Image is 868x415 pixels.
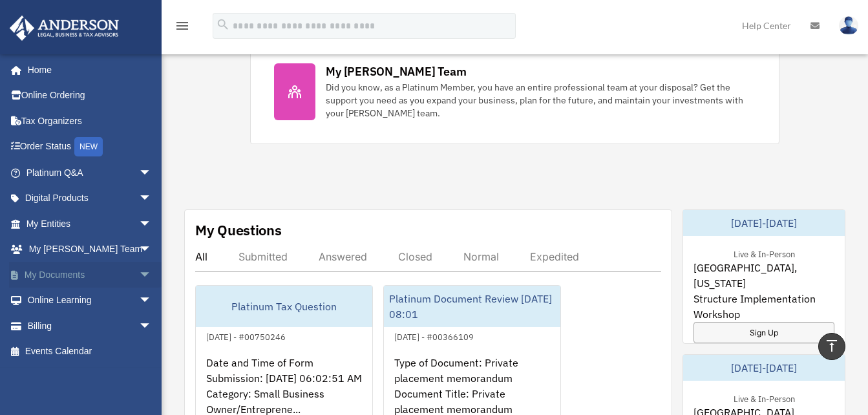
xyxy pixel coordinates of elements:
[683,210,845,236] div: [DATE]-[DATE]
[9,237,171,262] a: My [PERSON_NAME] Teamarrow_drop_down
[723,391,805,405] div: Live & In-Person
[196,329,296,343] div: [DATE] - #00750246
[9,57,165,83] a: Home
[693,322,834,343] a: Sign Up
[384,286,560,327] div: Platinum Document Review [DATE] 08:01
[9,262,171,288] a: My Documentsarrow_drop_down
[6,16,123,41] img: Anderson Advisors Platinum Portal
[139,211,165,237] span: arrow_drop_down
[9,134,171,160] a: Order StatusNEW
[9,288,171,314] a: Online Learningarrow_drop_down
[9,339,171,365] a: Events Calendar
[9,186,171,211] a: Digital Productsarrow_drop_down
[196,286,372,327] div: Platinum Tax Question
[818,333,845,360] a: vertical_align_top
[326,63,466,80] div: My [PERSON_NAME] Team
[9,108,171,134] a: Tax Organizers
[139,160,165,186] span: arrow_drop_down
[139,237,165,263] span: arrow_drop_down
[9,83,171,109] a: Online Ordering
[9,313,171,339] a: Billingarrow_drop_down
[74,137,103,156] div: NEW
[9,211,171,237] a: My Entitiesarrow_drop_down
[175,23,190,34] a: menu
[384,329,484,343] div: [DATE] - #00366109
[9,160,171,186] a: Platinum Q&Aarrow_drop_down
[139,262,165,288] span: arrow_drop_down
[398,250,432,263] div: Closed
[319,250,367,263] div: Answered
[238,250,288,263] div: Submitted
[683,355,845,381] div: [DATE]-[DATE]
[195,250,207,263] div: All
[139,313,165,339] span: arrow_drop_down
[175,18,190,34] i: menu
[139,186,165,212] span: arrow_drop_down
[723,246,805,260] div: Live & In-Person
[139,288,165,314] span: arrow_drop_down
[693,291,834,322] span: Structure Implementation Workshop
[693,260,834,291] span: [GEOGRAPHIC_DATA], [US_STATE]
[250,39,779,144] a: My [PERSON_NAME] Team Did you know, as a Platinum Member, you have an entire professional team at...
[463,250,499,263] div: Normal
[824,338,840,354] i: vertical_align_top
[195,220,282,240] div: My Questions
[839,16,858,35] img: User Pic
[530,250,579,263] div: Expedited
[216,17,230,32] i: search
[326,81,755,120] div: Did you know, as a Platinum Member, you have an entire professional team at your disposal? Get th...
